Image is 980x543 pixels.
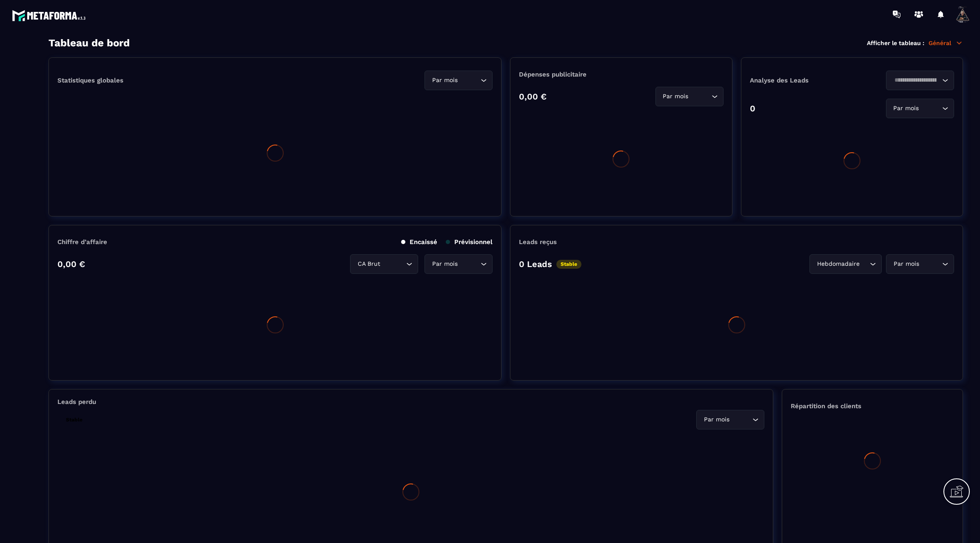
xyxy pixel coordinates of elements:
[459,259,479,269] input: Search for option
[556,260,581,269] p: Stable
[424,71,493,90] div: Search for option
[921,259,940,269] input: Search for option
[57,238,107,246] p: Chiffre d’affaire
[661,92,690,101] span: Par mois
[702,415,731,424] span: Par mois
[356,259,382,269] span: CA Brut
[892,104,921,113] span: Par mois
[886,254,954,274] div: Search for option
[401,238,437,246] p: Encaissé
[892,76,940,85] input: Search for option
[696,410,764,429] div: Search for option
[430,259,459,269] span: Par mois
[750,103,755,114] p: 0
[446,238,493,246] p: Prévisionnel
[519,259,552,269] p: 0 Leads
[750,77,852,84] p: Analyse des Leads
[867,40,924,46] p: Afficher le tableau :
[886,71,954,90] div: Search for option
[350,254,418,274] div: Search for option
[424,254,493,274] div: Search for option
[815,259,861,269] span: Hebdomadaire
[430,76,459,85] span: Par mois
[48,37,130,49] h3: Tableau de bord
[519,71,723,78] p: Dépenses publicitaire
[731,415,750,424] input: Search for option
[382,259,404,269] input: Search for option
[519,238,557,246] p: Leads reçus
[655,87,724,106] div: Search for option
[929,39,963,47] p: Général
[690,92,709,101] input: Search for option
[57,77,123,84] p: Statistiques globales
[459,76,479,85] input: Search for option
[62,415,87,424] p: Stable
[921,104,940,113] input: Search for option
[861,259,868,269] input: Search for option
[886,99,954,118] div: Search for option
[809,254,882,274] div: Search for option
[519,91,547,102] p: 0,00 €
[57,259,85,269] p: 0,00 €
[791,402,954,410] p: Répartition des clients
[12,8,88,23] img: logo
[57,398,96,406] p: Leads perdu
[892,259,921,269] span: Par mois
